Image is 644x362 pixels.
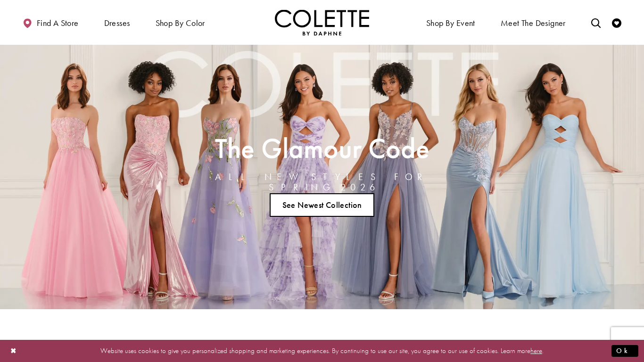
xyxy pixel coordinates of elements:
[185,172,459,192] h4: ALL NEW STYLES FOR SPRING 2026
[611,345,638,357] button: Submit Dialog
[68,345,576,357] p: Website uses cookies to give you personalized shopping and marketing experiences. By continuing t...
[6,343,22,359] button: Close Dialog
[185,135,459,161] h2: The Glamour Code
[530,346,542,355] a: here
[270,193,374,217] a: See Newest Collection The Glamour Code ALL NEW STYLES FOR SPRING 2026
[182,189,462,221] ul: Slider Links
